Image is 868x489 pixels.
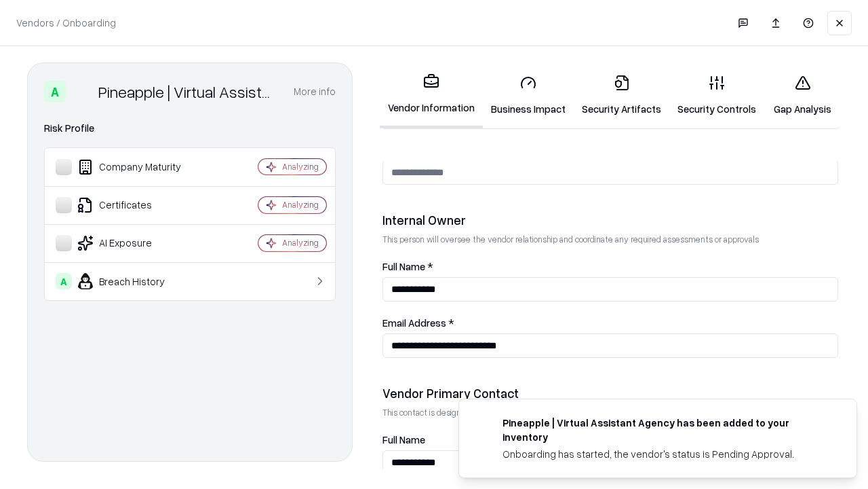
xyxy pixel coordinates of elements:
[294,79,336,104] button: More info
[502,447,824,461] div: Onboarding has started, the vendor's status is Pending Approval.
[44,81,66,103] div: A
[44,120,336,137] div: Risk Profile
[502,416,824,444] div: Pineapple | Virtual Assistant Agency has been added to your inventory
[71,81,93,103] img: Pineapple | Virtual Assistant Agency
[380,62,483,128] a: Vendor Information
[382,385,838,401] div: Vendor Primary Contact
[282,161,319,173] div: Analyzing
[574,64,669,127] a: Security Artifacts
[56,273,218,289] div: Breach History
[764,64,841,127] a: Gap Analysis
[382,318,838,328] label: Email Address *
[16,16,116,30] p: Vendors / Onboarding
[56,197,218,213] div: Certificates
[56,235,218,251] div: AI Exposure
[382,212,838,228] div: Internal Owner
[56,159,218,175] div: Company Maturity
[382,234,838,245] p: This person will oversee the vendor relationship and coordinate any required assessments or appro...
[483,64,574,127] a: Business Impact
[282,237,319,249] div: Analyzing
[475,416,492,432] img: trypineapple.com
[669,64,764,127] a: Security Controls
[382,407,838,418] p: This contact is designated to receive the assessment request from Shift
[382,261,838,272] label: Full Name *
[56,273,72,289] div: A
[382,435,838,445] label: Full Name
[282,199,319,211] div: Analyzing
[98,81,277,103] div: Pineapple | Virtual Assistant Agency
